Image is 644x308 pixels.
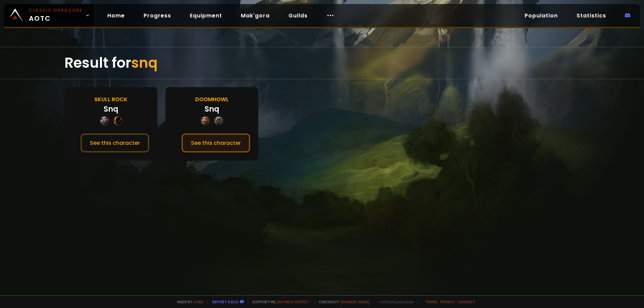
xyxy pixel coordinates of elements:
span: snq [131,53,158,73]
small: Classic Hardcore [29,7,83,13]
a: Statistics [571,9,611,22]
a: Privacy [440,299,454,304]
span: Made by [173,299,203,304]
span: Checkout [315,299,370,304]
a: Consent [457,299,475,304]
a: [DOMAIN_NAME] [340,299,370,304]
span: Support me, [248,299,311,304]
div: Skull Rock [94,95,127,104]
a: Progress [138,9,176,22]
button: See this character [80,133,149,152]
a: Equipment [184,9,227,22]
div: Snq [104,104,118,115]
div: Doomhowl [195,95,229,104]
div: Snq [205,104,219,115]
span: v. d752d5 - production [374,299,414,304]
a: Terms [425,299,437,304]
a: a fan [193,299,203,304]
a: Report a bug [212,299,238,304]
span: AOTC [29,7,83,23]
a: Buy me a coffee [277,299,311,304]
a: Classic HardcoreAOTC [4,4,94,27]
a: Population [519,9,563,22]
a: Mak'gora [235,9,275,22]
div: Result for [64,47,580,79]
a: Guilds [283,9,313,22]
button: See this character [181,133,250,152]
a: Home [102,9,130,22]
